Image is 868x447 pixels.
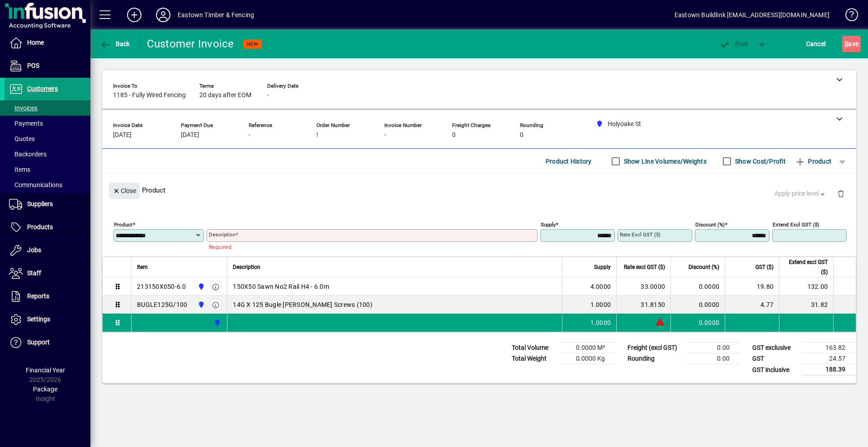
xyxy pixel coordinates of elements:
span: Back [100,40,130,47]
span: 0 [452,132,456,139]
span: 1.0000 [590,318,611,327]
button: Profile [149,7,178,23]
span: Item [137,262,148,272]
span: NEW [247,41,258,47]
td: 132.00 [779,278,833,296]
span: 20 days after EOM [199,92,251,99]
td: 31.82 [779,296,833,314]
a: Items [5,162,90,177]
span: Product History [546,154,592,169]
span: Apply price level [774,189,827,198]
span: Settings [27,315,50,323]
div: Customer Invoice [147,37,234,51]
span: ost [719,40,749,47]
span: Backorders [9,151,47,158]
span: Support [27,339,50,346]
button: Delete [830,183,852,204]
span: Items [9,166,30,173]
mat-label: Discount (%) [695,221,725,228]
td: GST [748,353,802,364]
span: P [735,40,739,47]
mat-label: Extend excl GST ($) [773,221,819,228]
span: Cancel [806,37,826,51]
mat-error: Required [209,242,530,251]
span: Quotes [9,135,35,142]
button: Save [842,36,861,52]
app-page-header-button: Close [107,186,142,194]
a: Quotes [5,131,90,146]
span: Jobs [27,246,41,254]
span: Holyoake St [195,282,206,292]
td: 24.57 [802,353,856,364]
td: GST exclusive [748,343,802,353]
td: 163.82 [802,343,856,353]
span: Package [33,386,57,393]
span: - [384,132,386,139]
div: 213150X050-6.0 [137,282,186,291]
button: Cancel [804,36,828,52]
span: Payments [9,120,43,127]
a: Payments [5,116,90,131]
span: Discount (%) [689,262,719,272]
span: Close [113,184,136,198]
td: 0.0000 [670,314,725,332]
td: GST inclusive [748,364,802,376]
td: 19.80 [725,278,779,296]
span: Staff [27,269,41,277]
a: Invoices [5,100,90,116]
button: Apply price level [771,186,830,202]
span: Rate excl GST ($) [624,262,665,272]
button: Post [715,36,753,52]
div: 33.0000 [622,282,665,291]
span: ! [316,132,318,139]
span: Communications [9,181,62,188]
button: Back [98,36,132,52]
a: POS [5,55,90,77]
button: Product History [542,153,595,169]
span: Invoices [9,104,38,112]
label: Show Line Volumes/Weights [622,157,707,166]
span: - [249,132,250,139]
span: Supply [594,262,611,272]
td: 0.00 [686,343,741,353]
span: 4.0000 [590,282,611,291]
a: Support [5,331,90,354]
span: POS [27,62,39,69]
span: Suppliers [27,200,53,207]
a: Backorders [5,146,90,162]
a: Settings [5,308,90,331]
mat-label: Rate excl GST ($) [620,231,660,238]
a: Communications [5,177,90,193]
span: 14G X 125 Bugle [PERSON_NAME] Screws (100) [233,300,373,309]
span: ave [844,37,859,51]
td: 0.00 [686,353,741,364]
button: Close [109,183,140,199]
a: Reports [5,285,90,308]
mat-label: Supply [541,221,556,228]
td: Freight (excl GST) [623,343,686,353]
a: Home [5,32,90,54]
td: Total Weight [507,353,561,364]
span: 1185 - Fully Wired Fencing [113,92,186,99]
span: Holyoake St [195,300,206,310]
mat-label: Description [209,231,236,238]
span: S [844,40,848,47]
span: [DATE] [113,132,132,139]
td: Total Volume [507,343,561,353]
td: 0.0000 M³ [561,343,616,353]
a: Staff [5,262,90,285]
span: - [267,92,269,99]
td: 0.0000 [670,278,725,296]
span: Holyoake St [212,318,222,328]
span: 0 [520,132,524,139]
mat-label: Product [114,221,132,228]
div: Eastown Buildlink [EMAIL_ADDRESS][DOMAIN_NAME] [675,8,830,22]
span: Customers [27,85,58,92]
span: Home [27,39,44,46]
a: Jobs [5,239,90,262]
span: Reports [27,292,49,300]
td: Rounding [623,353,686,364]
a: Suppliers [5,193,90,216]
div: Product [102,174,856,207]
span: 150X50 Sawn No2 Rail H4 - 6.0m [233,282,329,291]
